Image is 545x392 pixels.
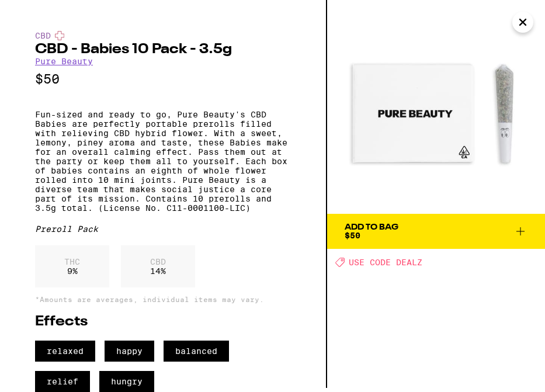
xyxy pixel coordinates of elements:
[35,72,291,86] p: $50
[35,224,291,234] div: Preroll Pack
[35,31,291,40] div: CBD
[105,341,154,362] span: happy
[35,245,109,287] div: 9 %
[35,341,95,362] span: relaxed
[99,371,154,392] span: hungry
[7,8,84,18] span: Hi. Need any help?
[327,214,545,249] button: Add To Bag$50
[512,12,533,33] button: Close
[35,315,291,329] h2: Effects
[64,257,80,266] p: THC
[35,43,291,57] h2: CBD - Babies 10 Pack - 3.5g
[35,296,291,303] p: *Amounts are averages, individual items may vary.
[55,31,64,40] img: cbdColor.svg
[150,257,166,266] p: CBD
[164,341,229,362] span: balanced
[345,223,398,231] div: Add To Bag
[349,258,422,267] span: USE CODE DEALZ
[121,245,195,287] div: 14 %
[345,231,360,240] span: $50
[35,110,291,213] p: Fun-sized and ready to go, Pure Beauty's CBD Babies are perfectly portable prerolls filled with r...
[35,57,93,66] a: Pure Beauty
[35,371,90,392] span: relief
